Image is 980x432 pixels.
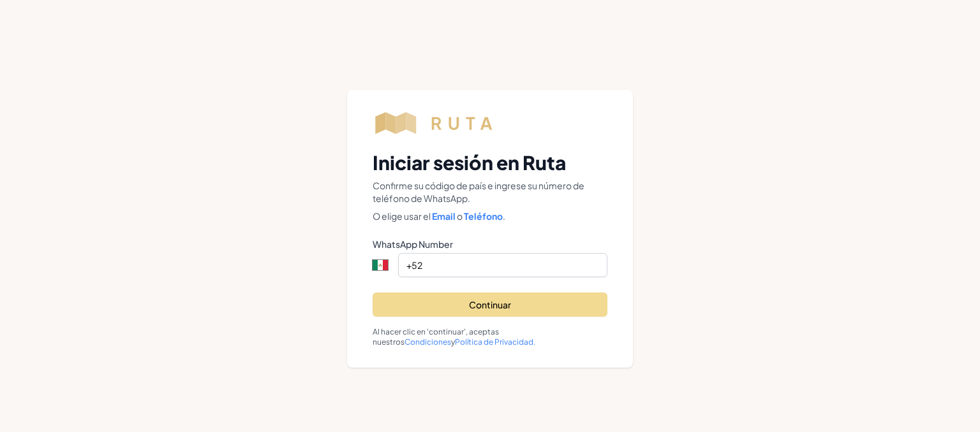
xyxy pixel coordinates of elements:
[398,253,607,277] input: Enter phone number
[463,210,503,222] a: Teléfono
[431,210,457,222] a: Email
[373,210,607,222] p: O elige usar el o .
[373,292,607,317] button: Continuar
[373,110,509,136] img: Workflow
[373,238,607,250] label: WhatsApp Number
[373,151,607,174] h2: Iniciar sesión en Ruta
[455,337,535,347] a: Política de Privacidad.
[373,327,607,347] p: Al hacer clic en 'continuar', aceptas nuestros y
[405,337,451,347] a: Condiciones
[373,179,607,205] p: Confirme su código de país e ingrese su número de teléfono de WhatsApp.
